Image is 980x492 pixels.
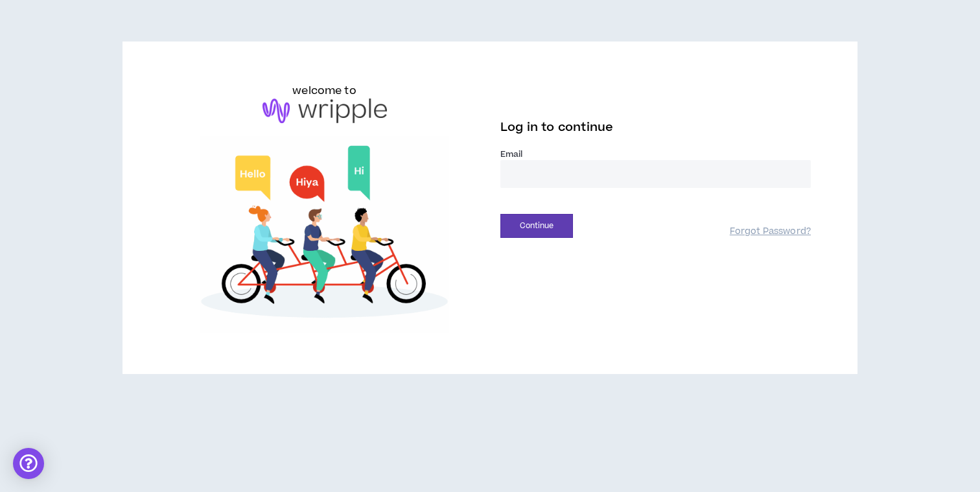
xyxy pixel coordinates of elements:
[292,83,356,99] h6: welcome to
[13,448,44,479] div: Open Intercom Messenger
[500,214,573,238] button: Continue
[262,99,387,123] img: logo-brand.png
[169,136,480,333] img: Welcome to Wripple
[500,119,613,135] span: Log in to continue
[500,148,811,160] label: Email
[730,226,811,238] a: Forgot Password?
